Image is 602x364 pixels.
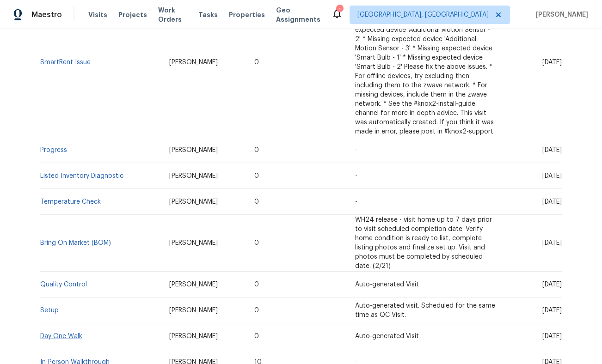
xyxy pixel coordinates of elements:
a: Listed Inventory Diagnostic [40,173,123,179]
span: [PERSON_NAME] [169,240,218,246]
span: 0 [254,59,259,66]
a: Quality Control [40,281,87,288]
span: Projects [118,10,147,19]
span: [DATE] [542,281,562,288]
span: Auto-generated visit. Scheduled for the same time as QC Visit. [355,303,495,318]
span: - [355,147,357,153]
span: Tasks [198,12,218,18]
span: [PERSON_NAME] [169,199,218,205]
span: [DATE] [542,307,562,314]
span: [PERSON_NAME] [532,10,588,19]
span: [DATE] [542,333,562,340]
span: [PERSON_NAME] [169,173,218,179]
span: 0 [254,199,259,205]
a: Day One Walk [40,333,82,340]
span: Geo Assignments [276,6,320,24]
span: WH24 release - visit home up to 7 days prior to visit scheduled completion date. Verify home cond... [355,217,492,269]
span: [GEOGRAPHIC_DATA], [GEOGRAPHIC_DATA] [357,10,489,19]
span: 0 [254,147,259,153]
a: Bring On Market (BOM) [40,240,111,246]
span: [PERSON_NAME] [169,281,218,288]
span: [DATE] [542,240,562,246]
span: 0 [254,307,259,314]
span: [PERSON_NAME] [169,59,218,66]
span: Auto-generated Visit [355,281,419,288]
span: 0 [254,240,259,246]
span: - [355,173,357,179]
span: [PERSON_NAME] [169,147,218,153]
span: Work Orders [158,6,187,24]
span: Properties [229,10,265,19]
span: Visits [88,10,107,19]
span: [DATE] [542,173,562,179]
span: [DATE] [542,147,562,153]
div: 1 [336,6,343,15]
span: [PERSON_NAME] [169,307,218,314]
span: - [355,199,357,205]
span: 0 [254,281,259,288]
span: 0 [254,333,259,340]
span: Maestro [31,10,62,19]
span: [DATE] [542,59,562,66]
span: 0 [254,173,259,179]
a: Progress [40,147,67,153]
span: Auto-generated Visit [355,333,419,340]
span: [PERSON_NAME] [169,333,218,340]
span: [DATE] [542,199,562,205]
a: Setup [40,307,59,314]
a: Temperature Check [40,199,101,205]
a: SmartRent Issue [40,59,91,66]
